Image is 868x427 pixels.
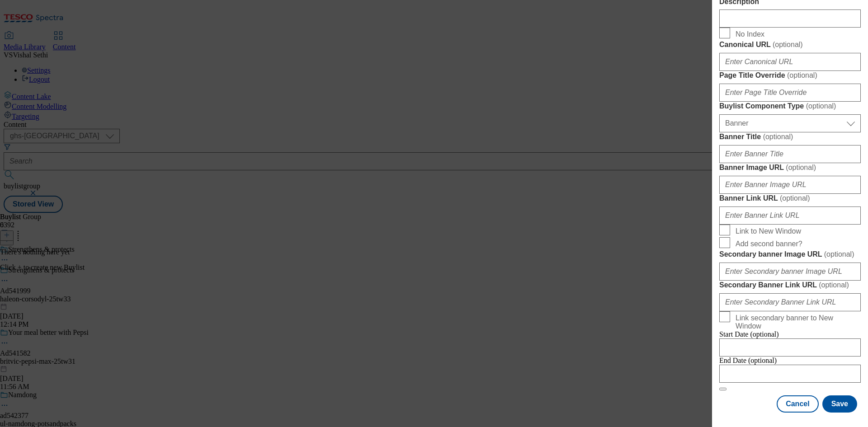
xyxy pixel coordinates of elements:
span: ( optional ) [786,164,816,171]
label: Page Title Override [719,71,861,80]
input: Enter Page Title Override [719,84,861,102]
input: Enter Canonical URL [719,53,861,71]
span: Start Date (optional) [719,330,779,338]
input: Enter Date [719,338,861,357]
span: ( optional ) [824,250,854,258]
button: Save [822,395,857,413]
span: Link to New Window [736,227,801,235]
span: ( optional ) [780,194,810,202]
button: Cancel [777,395,818,413]
input: Enter Description [719,9,861,28]
span: No Index [736,30,764,38]
span: ( optional ) [787,71,817,79]
input: Enter Date [719,365,861,383]
label: Banner Image URL [719,163,861,172]
input: Enter Banner Title [719,145,861,163]
label: Banner Link URL [719,194,861,203]
label: Canonical URL [719,40,861,49]
span: ( optional ) [763,133,793,141]
span: ( optional ) [806,102,836,110]
label: Banner Title [719,132,861,141]
input: Enter Banner Image URL [719,176,861,194]
span: ( optional ) [819,281,849,289]
label: Secondary Banner Link URL [719,281,861,290]
span: End Date (optional) [719,357,777,364]
span: Link secondary banner to New Window [736,314,857,330]
label: Secondary banner Image URL [719,250,861,259]
input: Enter Banner Link URL [719,206,861,225]
label: Buylist Component Type [719,102,861,111]
input: Enter Secondary Banner Link URL [719,293,861,311]
input: Enter Secondary banner Image URL [719,263,861,281]
span: Add second banner? [736,240,802,248]
span: ( optional ) [773,41,803,48]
